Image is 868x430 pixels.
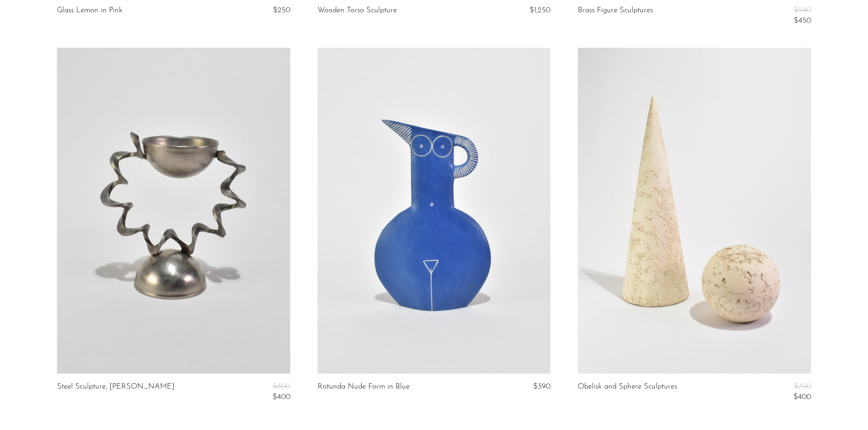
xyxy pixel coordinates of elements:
span: $1,250 [529,6,550,14]
a: Wooden Torso Sculpture [318,6,397,15]
a: Rotunda Nude Form in Blue [318,383,410,391]
a: Steel Sculpture, [PERSON_NAME] [57,383,175,401]
span: $250 [273,6,290,14]
span: $400 [272,393,290,401]
span: $600 [272,383,290,390]
span: $450 [794,17,811,25]
a: Glass Lemon in Pink [57,6,123,15]
a: Brass Figure Sculptures [578,6,653,25]
a: Obelisk and Sphere Sculptures [578,383,677,401]
span: $700 [794,383,811,390]
span: $400 [793,393,811,401]
span: $390 [533,383,550,390]
span: $540 [794,6,811,14]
